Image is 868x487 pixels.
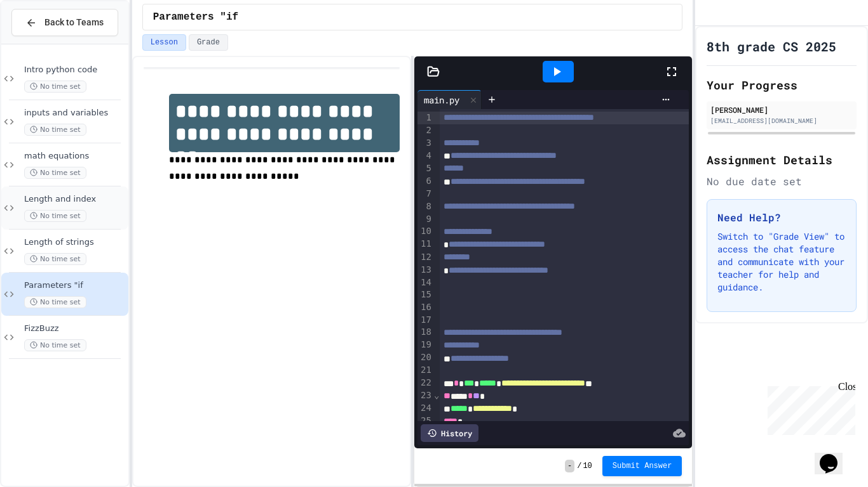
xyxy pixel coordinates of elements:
span: / [577,461,581,471]
span: Fold line [433,390,440,400]
span: No time set [24,339,86,351]
div: 20 [417,351,433,364]
div: [PERSON_NAME] [710,104,853,115]
div: 5 [417,162,433,175]
span: Parameters "if [153,10,238,25]
div: 7 [417,188,433,200]
span: FizzBuzz [24,323,126,334]
div: 24 [417,402,433,415]
div: 23 [417,389,433,402]
span: No time set [24,167,86,179]
div: 13 [417,264,433,276]
button: Back to Teams [11,9,118,36]
h2: Your Progress [707,76,857,94]
div: 9 [417,213,433,226]
div: 14 [417,276,433,289]
div: main.py [417,93,466,107]
div: 1 [417,112,433,124]
span: No time set [24,124,86,136]
div: 19 [417,339,433,351]
span: Back to Teams [44,16,104,29]
h2: Assignment Details [707,151,857,169]
div: 4 [417,150,433,162]
div: main.py [417,90,482,109]
span: Submit Answer [613,461,672,471]
div: 10 [417,225,433,238]
button: Grade [189,34,228,51]
h3: Need Help? [717,210,846,225]
button: Submit Answer [602,456,682,476]
span: Length and index [24,194,126,205]
iframe: chat widget [763,381,855,435]
div: 22 [417,377,433,389]
div: 18 [417,326,433,339]
span: math equations [24,151,126,162]
span: No time set [24,210,86,222]
span: Intro python code [24,65,126,75]
span: inputs and variables [24,108,126,119]
span: No time set [24,253,86,265]
span: Parameters "if [24,280,126,291]
span: - [565,460,574,472]
span: No time set [24,81,86,93]
div: 12 [417,251,433,264]
div: Chat with us now!Close [5,5,88,81]
div: 11 [417,238,433,250]
span: Fold line [433,415,440,425]
span: Length of strings [24,237,126,248]
div: History [421,424,478,442]
span: No time set [24,296,86,308]
iframe: chat widget [815,436,855,474]
div: 21 [417,364,433,377]
div: [EMAIL_ADDRESS][DOMAIN_NAME] [710,116,853,126]
div: 6 [417,175,433,188]
button: Lesson [142,34,186,51]
div: 2 [417,124,433,137]
div: No due date set [707,174,857,189]
div: 15 [417,289,433,301]
div: 17 [417,314,433,327]
div: 25 [417,415,433,427]
div: 16 [417,301,433,314]
span: 10 [583,461,592,471]
div: 8 [417,200,433,213]
div: 3 [417,137,433,150]
h1: 8th grade CS 2025 [707,37,836,55]
p: Switch to "Grade View" to access the chat feature and communicate with your teacher for help and ... [717,230,846,294]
